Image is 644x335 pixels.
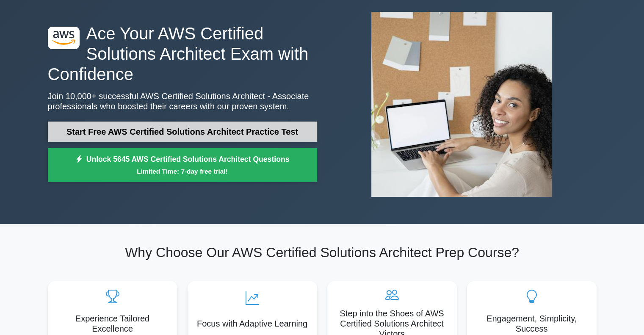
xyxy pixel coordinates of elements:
h5: Experience Tailored Excellence [55,313,171,334]
a: Start Free AWS Certified Solutions Architect Practice Test [48,122,317,142]
p: Join 10,000+ successful AWS Certified Solutions Architect - Associate professionals who boosted t... [48,91,317,111]
a: Unlock 5645 AWS Certified Solutions Architect QuestionsLimited Time: 7-day free trial! [48,148,317,182]
h5: Focus with Adaptive Learning [194,318,310,329]
h2: Why Choose Our AWS Certified Solutions Architect Prep Course? [48,244,597,260]
h1: Ace Your AWS Certified Solutions Architect Exam with Confidence [48,23,317,84]
h5: Engagement, Simplicity, Success [474,313,590,334]
small: Limited Time: 7-day free trial! [58,166,307,176]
